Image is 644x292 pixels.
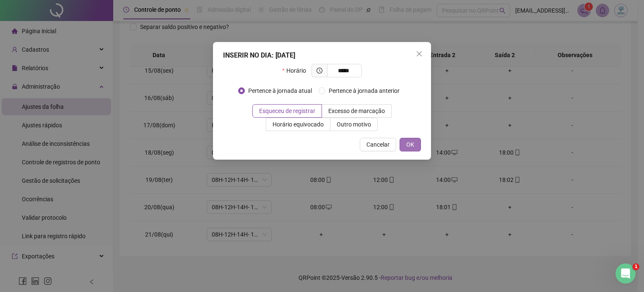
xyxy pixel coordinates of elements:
[337,121,371,128] span: Outro motivo
[317,68,322,74] span: clock-circle
[400,138,421,151] button: OK
[328,108,385,114] span: Excesso de marcação
[282,64,311,77] label: Horário
[633,263,639,270] span: 1
[366,140,390,149] span: Cancelar
[615,263,636,284] iframe: Intercom live chat
[273,121,324,128] span: Horário equivocado
[406,140,414,149] span: OK
[245,86,315,95] span: Pertence à jornada atual
[416,50,423,57] span: close
[413,47,426,61] button: Close
[325,86,403,95] span: Pertence à jornada anterior
[259,108,315,114] span: Esqueceu de registrar
[360,138,396,151] button: Cancelar
[223,50,421,61] div: INSERIR NO DIA : [DATE]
